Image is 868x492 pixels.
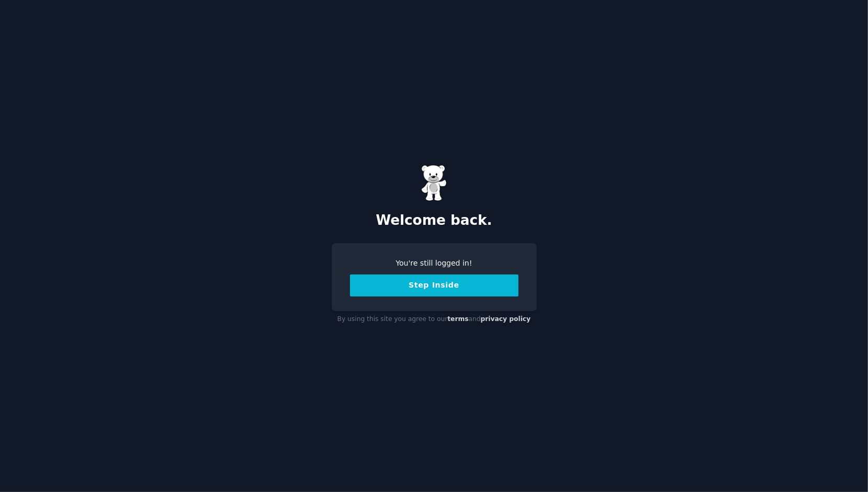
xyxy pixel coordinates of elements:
a: privacy policy [481,315,531,323]
img: Gummy Bear [421,165,447,201]
div: You're still logged in! [350,258,518,269]
a: terms [447,315,468,323]
div: By using this site you agree to our and [332,311,537,328]
a: Step Inside [350,281,518,289]
h2: Welcome back. [332,212,537,229]
button: Step Inside [350,274,518,296]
